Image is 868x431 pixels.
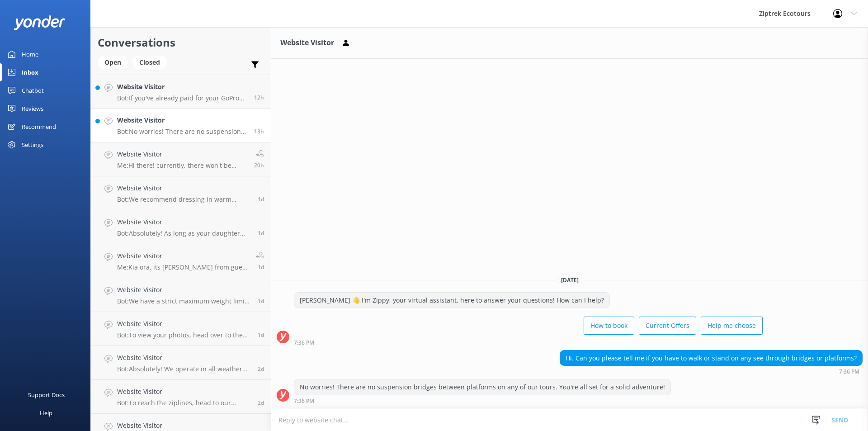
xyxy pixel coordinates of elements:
a: Website VisitorBot:We recommend dressing in warm layers, even in summer, as it's always a bit chi... [91,176,271,210]
div: Home [22,45,38,63]
div: Support Docs [28,386,65,404]
a: Website VisitorBot:Absolutely! As long as your daughter meets the minimum weight limit of 30kg, s... [91,210,271,244]
div: Sep 21 2025 07:36pm (UTC +12:00) Pacific/Auckland [294,398,671,404]
p: Me: Kia ora, its [PERSON_NAME] from guest services. Our next available tour is the 16:00 Moa 4-Li... [117,263,249,271]
div: [PERSON_NAME] 👋 I'm Zippy, your virtual assistant, here to answer your questions! How can I help? [294,293,609,308]
p: Bot: We recommend dressing in warm layers, even in summer, as it's always a bit chillier in the f... [117,195,251,204]
span: Sep 21 2025 07:36pm (UTC +12:00) Pacific/Auckland [254,128,264,135]
h4: Website Visitor [117,115,247,125]
p: Bot: To view your photos, head over to the My Photos Page on our website and select the exact dat... [117,331,251,339]
h4: Website Visitor [117,251,249,261]
span: Sep 20 2025 09:53am (UTC +12:00) Pacific/Auckland [258,331,264,339]
span: Sep 20 2025 06:45pm (UTC +12:00) Pacific/Auckland [258,229,264,237]
p: Bot: Absolutely! As long as your daughter meets the minimum weight limit of 30kg, she's all set t... [117,229,251,237]
a: Website VisitorBot:If you've already paid for your GoPro footage, you'll receive an email with al... [91,75,271,109]
strong: 7:36 PM [839,369,859,374]
p: Bot: To reach the ziplines, head to our Treehouse at the top of [PERSON_NAME][GEOGRAPHIC_DATA]. Y... [117,399,251,407]
a: Website VisitorBot:Absolutely! We operate in all weather conditions, whether it's rain, shine, or... [91,346,271,380]
span: [DATE] [556,276,584,284]
h4: Website Visitor [117,217,251,227]
span: Sep 21 2025 12:12pm (UTC +12:00) Pacific/Auckland [254,161,264,169]
h3: Website Visitor [280,37,334,49]
a: Website VisitorMe:Hi there! currently, there won't be anyone at our treehouse, however the guides... [91,142,271,176]
span: Sep 19 2025 08:58am (UTC +12:00) Pacific/Auckland [258,399,264,407]
a: Open [98,57,132,67]
p: Bot: We have a strict maximum weight limit of 125kg (275lbs) for all tours, and you must be able ... [117,297,251,305]
h4: Website Visitor [117,82,247,92]
div: Inbox [22,63,38,81]
p: Bot: Absolutely! We operate in all weather conditions, whether it's rain, shine, or even snow. We... [117,365,251,373]
h4: Website Visitor [117,353,251,363]
button: How to book [584,317,634,335]
h2: Conversations [98,34,264,51]
a: Website VisitorBot:We have a strict maximum weight limit of 125kg (275lbs) for all tours, and you... [91,278,271,312]
h4: Website Visitor [117,319,251,329]
span: Sep 19 2025 04:35pm (UTC +12:00) Pacific/Auckland [258,365,264,373]
a: Website VisitorMe:Kia ora, its [PERSON_NAME] from guest services. Our next available tour is the ... [91,244,271,278]
div: Chatbot [22,81,44,99]
div: Sep 21 2025 07:36pm (UTC +12:00) Pacific/Auckland [294,339,763,346]
span: Sep 20 2025 10:35am (UTC +12:00) Pacific/Auckland [258,297,264,305]
div: No worries! There are no suspension bridges between platforms on any of our tours. You're all set... [294,379,670,395]
span: Sep 20 2025 10:46pm (UTC +12:00) Pacific/Auckland [258,195,264,203]
button: Help me choose [701,317,763,335]
strong: 7:36 PM [294,340,314,346]
img: yonder-white-logo.png [14,15,66,30]
p: Bot: No worries! There are no suspension bridges between platforms on any of our tours. You're al... [117,128,247,136]
span: Sep 20 2025 03:27pm (UTC +12:00) Pacific/Auckland [258,263,264,271]
h4: Website Visitor [117,285,251,295]
span: Sep 21 2025 08:16pm (UTC +12:00) Pacific/Auckland [254,94,264,101]
div: Closed [132,56,167,69]
div: Settings [22,136,43,154]
h4: Website Visitor [117,183,251,193]
div: Recommend [22,118,56,136]
div: Open [98,56,128,69]
p: Me: Hi there! currently, there won't be anyone at our treehouse, however the guides should arrive... [117,161,247,170]
h4: Website Visitor [117,421,251,431]
div: Reviews [22,99,43,118]
a: Closed [132,57,171,67]
a: Website VisitorBot:To reach the ziplines, head to our Treehouse at the top of [PERSON_NAME][GEOGR... [91,380,271,414]
div: Hi. Can you please tell me if you have to walk or stand on any see through bridges or platforms? [560,350,862,366]
div: Sep 21 2025 07:36pm (UTC +12:00) Pacific/Auckland [560,368,863,374]
p: Bot: If you've already paid for your GoPro footage, you'll receive an email with all your footage... [117,94,247,102]
a: Website VisitorBot:To view your photos, head over to the My Photos Page on our website and select... [91,312,271,346]
button: Current Offers [639,317,696,335]
div: Help [40,404,52,422]
a: Website VisitorBot:No worries! There are no suspension bridges between platforms on any of our to... [91,109,271,142]
h4: Website Visitor [117,149,247,159]
strong: 7:36 PM [294,398,314,404]
h4: Website Visitor [117,387,251,397]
